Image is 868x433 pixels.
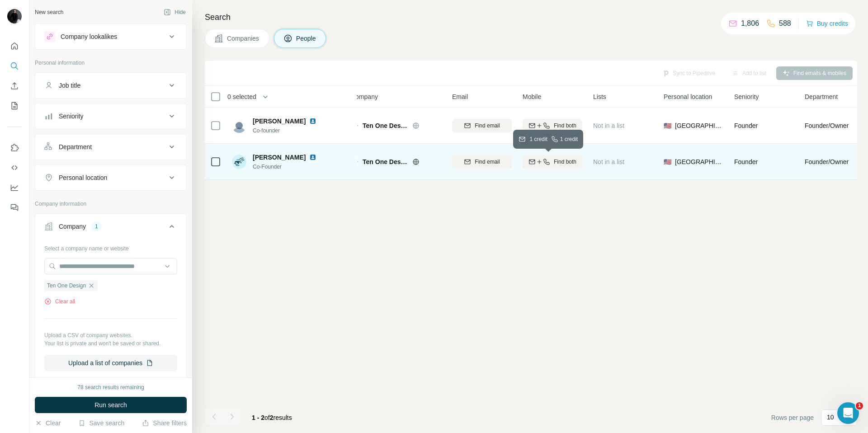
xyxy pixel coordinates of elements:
button: Find both [523,155,582,169]
button: Find email [452,119,512,132]
h4: Search [205,11,857,24]
button: Enrich CSV [7,78,22,94]
div: New search [35,8,63,16]
span: 1 [856,402,863,409]
div: Job title [59,81,80,90]
button: Department [35,136,186,158]
button: Quick start [7,38,22,54]
span: Founder/Owner [805,121,849,130]
img: LinkedIn logo [309,154,316,161]
span: Founder [734,158,758,165]
span: Find both [554,158,576,166]
div: 78 search results remaining [77,383,144,391]
span: Company [351,92,378,101]
span: Ten One Design [363,121,408,130]
button: Seniority [35,105,186,127]
button: Use Surfe on LinkedIn [7,140,22,156]
span: Rows per page [771,413,814,422]
button: Use Surfe API [7,160,22,176]
p: 10 [827,413,834,422]
span: Find email [475,122,500,130]
span: Email [452,92,468,101]
img: Avatar [7,9,22,24]
span: Companies [227,34,260,43]
p: Your list is private and won't be saved or shared. [44,339,177,348]
span: Lists [593,92,606,101]
span: [GEOGRAPHIC_DATA] [675,121,723,130]
button: Share filters [142,419,187,428]
button: Run search [35,397,187,413]
span: Founder/Owner [805,157,849,166]
div: Personal location [59,173,107,182]
span: 0 selected [227,92,256,101]
span: Run search [94,400,127,409]
span: Ten One Design [363,157,408,166]
img: Avatar [232,155,246,169]
iframe: Intercom live chat [837,402,859,424]
div: Company [59,222,86,231]
span: 🇺🇸 [664,121,671,130]
button: Buy credits [806,17,848,30]
button: Clear [35,419,61,428]
img: Avatar [232,118,246,133]
span: Seniority [734,92,759,101]
button: Save search [78,419,124,428]
p: Upload a CSV of company websites. [44,331,177,339]
p: Personal information [35,59,187,67]
span: Department [805,92,838,101]
span: [PERSON_NAME] [253,153,306,162]
span: Personal location [664,92,712,101]
div: Select a company name or website [44,241,177,253]
span: Find email [475,158,500,166]
button: My lists [7,98,22,114]
button: Dashboard [7,179,22,196]
button: Company lookalikes [35,26,186,47]
button: Feedback [7,199,22,216]
span: 2 [270,414,274,421]
button: Hide [157,5,192,19]
span: [PERSON_NAME] [253,117,306,126]
span: Not in a list [593,158,624,165]
p: 1,806 [741,18,759,29]
button: Company1 [35,216,186,241]
span: Find both [554,122,576,130]
span: Co-founder [253,127,327,135]
button: Search [7,58,22,74]
span: Founder [734,122,758,129]
div: Department [59,142,92,151]
span: Mobile [523,92,541,101]
span: 🇺🇸 [664,157,671,166]
div: Company lookalikes [61,32,117,41]
span: results [252,414,292,421]
span: Not in a list [593,122,624,129]
button: Personal location [35,167,186,188]
button: Upload a list of companies [44,355,177,371]
span: [GEOGRAPHIC_DATA] [675,157,723,166]
button: Find email [452,155,512,169]
button: Find both [523,119,582,132]
p: Company information [35,200,187,208]
div: 1 [91,222,102,231]
p: 588 [779,18,791,29]
div: Seniority [59,112,83,121]
span: Co-Founder [253,163,327,171]
span: 1 - 2 [252,414,264,421]
img: LinkedIn logo [309,118,316,125]
button: Job title [35,75,186,96]
span: Ten One Design [47,282,86,290]
span: People [296,34,317,43]
button: Clear all [44,297,75,306]
span: of [264,414,270,421]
